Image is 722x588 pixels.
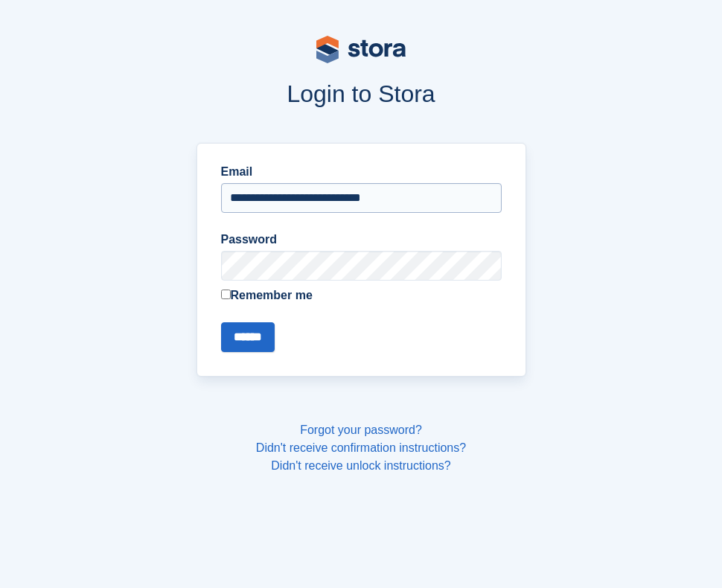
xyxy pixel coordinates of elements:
[316,36,406,63] img: stora-logo-53a41332b3708ae10de48c4981b4e9114cc0af31d8433b30ea865607fb682f29.svg
[221,287,502,304] label: Remember me
[256,441,466,454] a: Didn't receive confirmation instructions?
[221,163,502,181] label: Email
[221,231,502,249] label: Password
[22,80,700,107] h1: Login to Stora
[221,290,231,299] input: Remember me
[300,424,422,436] a: Forgot your password?
[271,459,450,472] a: Didn't receive unlock instructions?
